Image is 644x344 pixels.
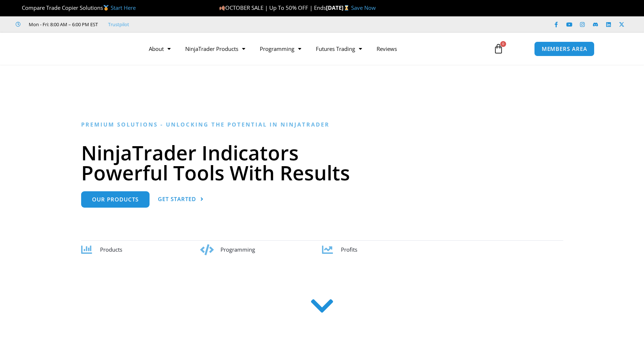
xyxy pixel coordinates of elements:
span: Our Products [92,197,139,202]
nav: Menu [142,40,485,57]
span: Profits [341,246,357,253]
strong: [DATE] [326,4,351,11]
a: NinjaTrader Products [178,40,253,57]
span: Programming [220,246,255,253]
a: Trustpilot [108,20,129,29]
a: Reviews [369,40,404,57]
h1: NinjaTrader Indicators Powerful Tools With Results [81,143,563,183]
a: MEMBERS AREA [534,41,595,56]
a: Programming [253,40,309,57]
a: Futures Trading [309,40,369,57]
img: 🥇 [103,5,109,11]
span: 0 [500,41,506,47]
a: Get Started [158,191,204,208]
a: Start Here [111,4,136,11]
img: ⌛ [344,5,349,11]
a: 0 [482,38,514,59]
span: MEMBERS AREA [542,46,587,52]
a: Our Products [81,191,150,208]
span: OCTOBER SALE | Up To 50% OFF | Ends [219,4,326,11]
span: Products [100,246,122,253]
a: About [142,40,178,57]
img: 🏆 [16,5,21,11]
span: Mon - Fri: 8:00 AM – 6:00 PM EST [27,20,98,29]
img: LogoAI | Affordable Indicators – NinjaTrader [49,36,128,62]
span: Get Started [158,196,196,202]
h6: Premium Solutions - Unlocking the Potential in NinjaTrader [81,121,563,128]
span: Compare Trade Copier Solutions [16,4,136,11]
a: Save Now [351,4,376,11]
img: 🍂 [219,5,225,11]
